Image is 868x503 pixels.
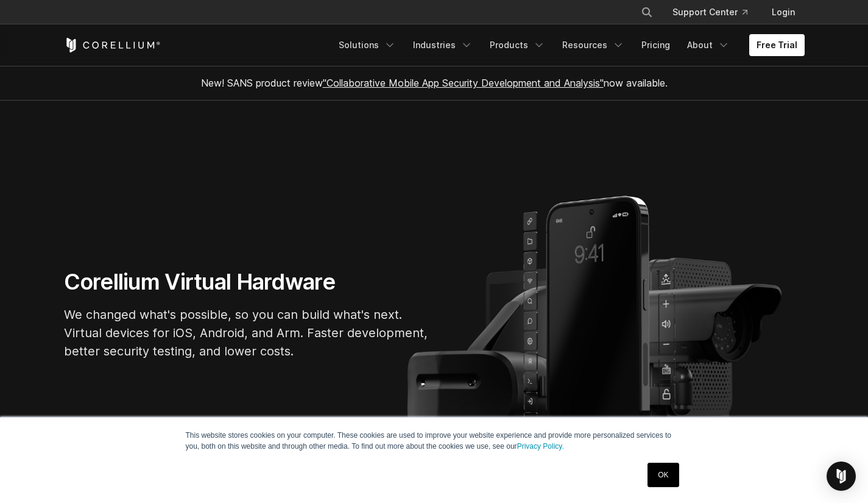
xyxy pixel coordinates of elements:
a: Support Center [663,1,757,23]
div: Navigation Menu [626,1,805,23]
a: Login [762,1,805,23]
a: "Collaborative Mobile App Security Development and Analysis" [323,77,604,89]
a: OK [647,463,679,487]
a: Pricing [634,34,677,56]
a: Resources [555,34,632,56]
button: Search [636,1,658,23]
div: Navigation Menu [331,34,805,56]
div: Open Intercom Messenger [827,462,856,491]
p: This website stores cookies on your computer. These cookies are used to improve your website expe... [186,430,683,452]
a: Corellium Home [64,38,161,52]
a: Privacy Policy. [517,442,564,451]
span: New! SANS product review now available. [201,77,668,89]
a: Free Trial [749,34,805,56]
h1: Corellium Virtual Hardware [64,268,429,296]
a: About [680,34,737,56]
p: We changed what's possible, so you can build what's next. Virtual devices for iOS, Android, and A... [64,305,429,360]
a: Solutions [331,34,403,56]
a: Industries [406,34,480,56]
a: Products [482,34,552,56]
